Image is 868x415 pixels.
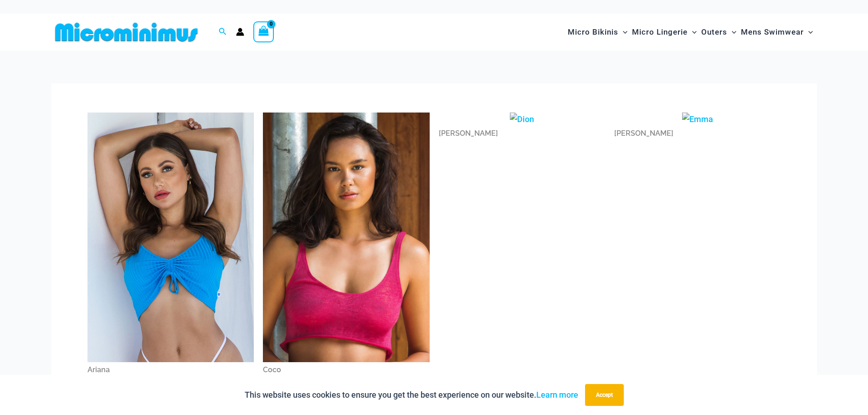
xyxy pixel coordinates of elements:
div: Coco [263,362,430,378]
a: CocoCoco [263,113,430,378]
a: Dion[PERSON_NAME] [439,113,606,142]
nav: Site Navigation [564,17,817,47]
img: Ariana [87,113,254,363]
div: [PERSON_NAME] [614,126,781,141]
span: Outers [701,20,727,44]
img: Emma [682,113,713,126]
button: Accept [585,384,624,406]
span: Mens Swimwear [741,20,804,44]
img: Dion [510,113,534,126]
a: Account icon link [236,28,244,36]
a: Learn more [536,390,578,400]
span: Micro Lingerie [632,20,688,44]
a: Micro LingerieMenu ToggleMenu Toggle [630,18,699,46]
a: Mens SwimwearMenu ToggleMenu Toggle [739,18,815,46]
span: Menu Toggle [804,20,813,44]
p: This website uses cookies to ensure you get the best experience on our website. [245,388,578,402]
a: Micro BikinisMenu ToggleMenu Toggle [565,18,630,46]
a: OutersMenu ToggleMenu Toggle [699,18,739,46]
a: View Shopping Cart, empty [253,21,274,42]
img: Coco [263,113,430,362]
span: Menu Toggle [688,20,697,44]
a: Search icon link [219,26,227,38]
a: Emma[PERSON_NAME] [614,113,781,142]
div: [PERSON_NAME] [439,126,606,141]
span: Menu Toggle [618,20,627,44]
span: Menu Toggle [727,20,736,44]
div: Ariana [87,362,254,378]
a: ArianaAriana [87,113,254,378]
span: Micro Bikinis [568,20,618,44]
img: MM SHOP LOGO FLAT [51,22,201,42]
